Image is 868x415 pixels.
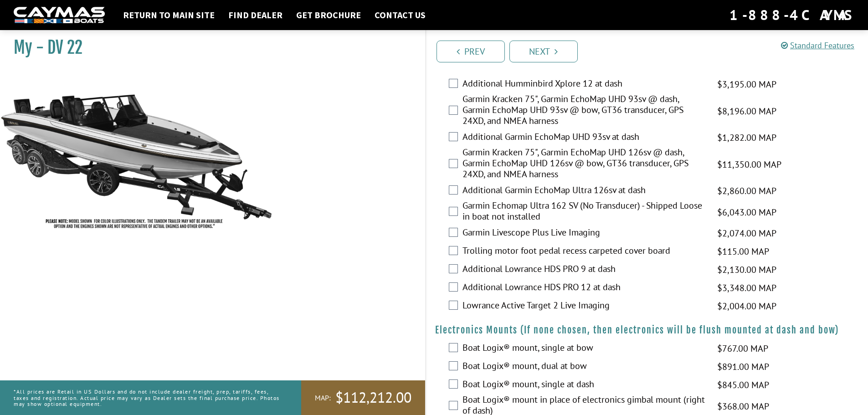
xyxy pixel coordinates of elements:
[370,9,430,21] a: Contact Us
[462,78,706,91] label: Additional Humminbird Xplore 12 at dash
[462,245,706,258] label: Trolling motor foot pedal recess carpeted cover board
[462,131,706,144] label: Additional Garmin EchoMap UHD 93sv at dash
[14,37,402,58] h1: My - DV 22
[14,384,281,411] p: *All prices are Retail in US Dollars and do not include dealer freight, prep, tariffs, fees, taxe...
[717,184,776,198] span: $2,860.00 MAP
[462,282,706,295] label: Additional Lowrance HDS PRO 12 at dash
[462,379,706,392] label: Boat Logix® mount, single at dash
[729,5,854,25] div: 1-888-4CAYMAS
[292,9,365,21] a: Get Brochure
[717,158,781,171] span: $11,350.00 MAP
[462,263,706,277] label: Additional Lowrance HDS PRO 9 at dash
[435,324,859,336] h4: Electronics Mounts (If none chosen, then electronics will be flush mounted at dash and bow)
[717,131,776,144] span: $1,282.00 MAP
[462,227,706,240] label: Garmin Livescope Plus Live Imaging
[717,360,769,374] span: $891.00 MAP
[717,299,776,313] span: $2,004.00 MAP
[509,41,578,62] a: Next
[462,147,706,182] label: Garmin Kracken 75", Garmin EchoMap UHD 126sv @ dash, Garmin EchoMap UHD 126sv @ bow, GT36 transdu...
[717,226,776,240] span: $2,074.00 MAP
[224,9,287,21] a: Find Dealer
[717,378,769,392] span: $845.00 MAP
[118,9,219,21] a: Return to main site
[335,388,411,407] span: $112,212.00
[437,41,505,62] a: Prev
[717,104,776,118] span: $8,196.00 MAP
[717,77,776,91] span: $3,195.00 MAP
[462,360,706,374] label: Boat Logix® mount, dual at bow
[717,400,769,413] span: $368.00 MAP
[717,263,776,277] span: $2,130.00 MAP
[462,184,706,198] label: Additional Garmin EchoMap Ultra 126sv at dash
[14,7,105,24] img: white-logo-c9c8dbefe5ff5ceceb0f0178aa75bf4bb51f6bca0971e226c86eb53dfe498488.png
[717,205,776,219] span: $6,043.00 MAP
[717,281,776,295] span: $3,348.00 MAP
[717,342,768,355] span: $767.00 MAP
[717,245,769,258] span: $115.00 MAP
[301,380,425,415] a: MAP:$112,212.00
[781,40,854,51] a: Standard Features
[462,93,706,128] label: Garmin Kracken 75", Garmin EchoMap UHD 93sv @ dash, Garmin EchoMap UHD 93sv @ bow, GT36 transduce...
[462,200,706,224] label: Garmin Echomap Ultra 162 SV (No Transducer) - Shipped Loose in boat not installed
[462,342,706,355] label: Boat Logix® mount, single at bow
[462,300,706,313] label: Lowrance Active Target 2 Live Imaging
[315,393,331,403] span: MAP:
